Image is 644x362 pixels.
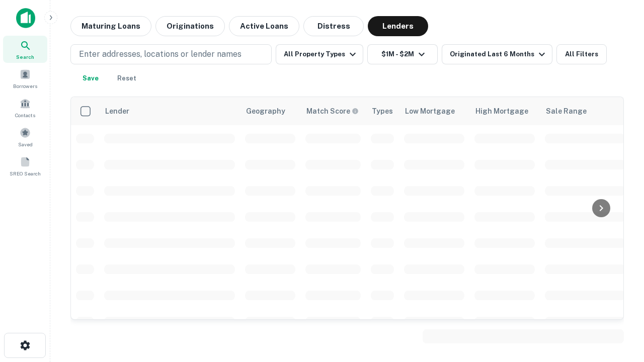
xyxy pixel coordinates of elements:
th: Geography [240,97,300,125]
button: Lenders [368,16,428,36]
div: Capitalize uses an advanced AI algorithm to match your search with the best lender. The match sco... [306,106,359,117]
div: Types [372,105,393,117]
button: $1M - $2M [367,44,438,64]
button: Enter addresses, locations or lender names [70,44,272,64]
th: High Mortgage [469,97,540,125]
span: Contacts [15,111,35,119]
iframe: Chat Widget [594,249,644,298]
div: Geography [246,105,285,117]
button: Active Loans [229,16,299,36]
span: Saved [18,140,33,148]
div: High Mortgage [475,105,528,117]
span: Borrowers [13,82,37,90]
button: All Property Types [276,44,363,64]
th: Sale Range [540,97,630,125]
img: capitalize-icon.png [16,8,35,28]
button: Reset [111,68,143,88]
p: Enter addresses, locations or lender names [79,48,242,60]
a: SREO Search [3,152,47,179]
th: Capitalize uses an advanced AI algorithm to match your search with the best lender. The match sco... [300,97,366,125]
div: Originated Last 6 Months [450,48,548,60]
div: Lender [105,105,129,117]
h6: Match Score [306,106,357,117]
a: Search [3,36,47,63]
a: Borrowers [3,65,47,92]
th: Low Mortgage [399,97,469,125]
button: Maturing Loans [70,16,151,36]
span: SREO Search [10,169,41,177]
th: Lender [99,97,240,125]
button: All Filters [556,44,607,64]
div: Sale Range [546,105,587,117]
button: Distress [303,16,364,36]
a: Contacts [3,94,47,121]
span: Search [16,53,34,61]
button: Originated Last 6 Months [442,44,552,64]
a: Saved [3,123,47,150]
button: Originations [155,16,225,36]
div: Low Mortgage [405,105,455,117]
button: Save your search to get updates of matches that match your search criteria. [74,68,107,88]
th: Types [366,97,399,125]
